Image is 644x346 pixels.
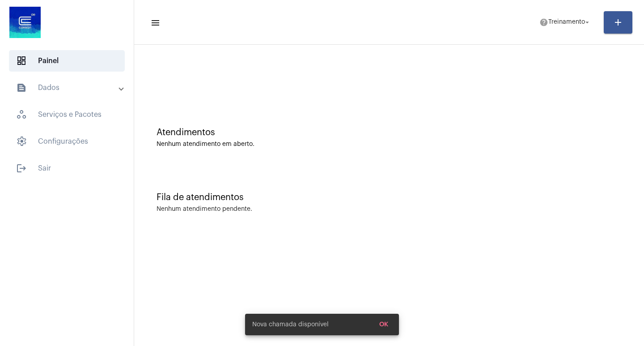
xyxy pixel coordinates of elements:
[583,18,591,26] mat-icon: arrow_drop_down
[372,316,395,333] button: OK
[7,4,43,40] img: d4669ae0-8c07-2337-4f67-34b0df7f5ae4.jpeg
[548,19,585,26] span: Treinamento
[16,163,27,174] mat-icon: sidenav icon
[9,158,125,179] span: Sair
[157,192,622,202] div: Fila de atendimentos
[9,50,125,72] span: Painel
[534,13,597,31] button: Treinamento
[157,206,252,213] div: Nenhum atendimento pendente.
[252,320,329,329] span: Nova chamada disponível
[16,136,27,147] span: sidenav icon
[150,17,159,28] mat-icon: sidenav icon
[16,56,27,66] span: sidenav icon
[157,141,622,148] div: Nenhum atendimento em aberto.
[9,131,125,152] span: Configurações
[613,17,623,28] mat-icon: add
[16,82,119,93] mat-panel-title: Dados
[16,109,27,120] span: sidenav icon
[539,18,548,27] mat-icon: help
[16,82,27,93] mat-icon: sidenav icon
[9,104,125,125] span: Serviços e Pacotes
[5,77,134,98] mat-expansion-panel-header: sidenav iconDados
[379,321,388,328] span: OK
[157,128,622,137] div: Atendimentos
